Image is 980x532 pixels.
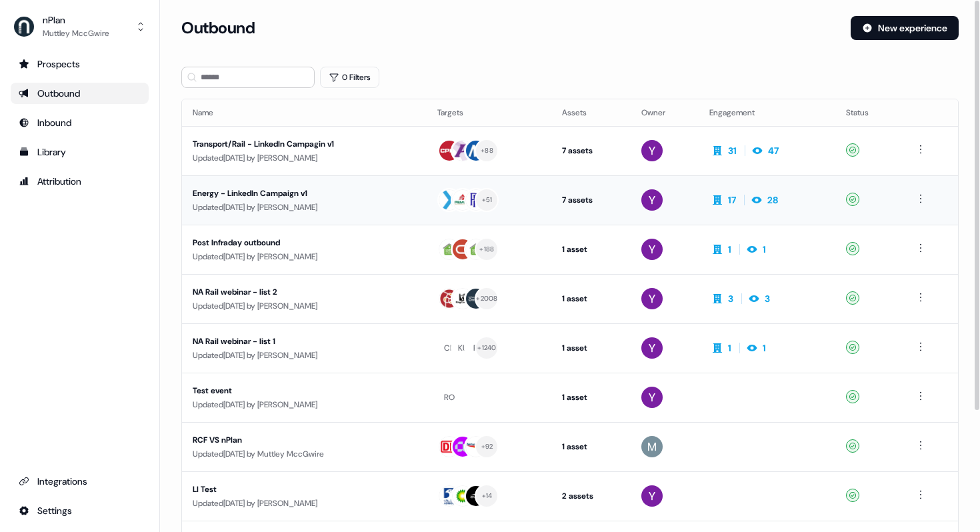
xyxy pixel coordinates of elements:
a: Go to integrations [11,471,149,492]
button: nPlanMuttley MccGwire [11,11,149,43]
img: Muttley [641,436,663,457]
img: Yuriy [641,387,663,408]
button: 0 Filters [320,67,379,88]
img: Yuriy [641,239,663,260]
div: Updated [DATE] by [PERSON_NAME] [193,398,416,411]
a: Go to templates [11,141,149,163]
div: Transport/Rail - LinkedIn Campagin v1 [193,137,416,151]
div: Prospects [19,57,141,71]
div: Library [19,145,141,159]
div: + 2008 [476,293,497,305]
a: Go to attribution [11,171,149,192]
div: Outbound [19,87,141,100]
div: Updated [DATE] by [PERSON_NAME] [193,349,416,362]
div: Energy - LinkedIn Campaign v1 [193,187,416,200]
div: Inbound [19,116,141,129]
a: Go to Inbound [11,112,149,133]
div: 1 asset [562,341,620,355]
img: Yuriy [641,189,663,211]
div: + 88 [481,145,493,157]
div: KU [458,341,468,355]
div: Updated [DATE] by [PERSON_NAME] [193,151,416,165]
div: nPlan [43,13,109,27]
th: Name [182,99,427,126]
th: Status [835,99,901,126]
img: Yuriy [641,140,663,161]
div: RO [444,391,455,404]
div: Updated [DATE] by [PERSON_NAME] [193,250,416,263]
div: 1 [728,341,731,355]
div: Muttley MccGwire [43,27,109,40]
div: RI [473,341,479,355]
div: NA Rail webinar - list 2 [193,285,416,299]
div: Test event [193,384,416,397]
img: Yuriy [641,485,663,507]
div: 31 [728,144,737,157]
div: RCF VS nPlan [193,433,416,447]
div: 17 [728,193,736,207]
div: 1 [763,243,766,256]
div: + 51 [482,194,493,206]
div: + 92 [481,441,493,453]
div: + 14 [482,490,493,502]
div: + 188 [479,243,494,255]
th: Targets [427,99,551,126]
div: 1 asset [562,243,620,256]
th: Engagement [699,99,835,126]
a: Go to prospects [11,53,149,75]
div: Updated [DATE] by [PERSON_NAME] [193,497,416,510]
div: 47 [768,144,779,157]
div: 7 assets [562,144,620,157]
div: Post Infraday outbound [193,236,416,249]
img: Yuriy [641,288,663,309]
th: Assets [551,99,631,126]
div: 2 assets [562,489,620,503]
img: Yuriy [641,337,663,359]
div: 1 [763,341,766,355]
div: CH [444,341,455,355]
div: 28 [767,193,778,207]
div: 1 asset [562,440,620,453]
div: Settings [19,504,141,517]
div: + 1240 [477,342,496,354]
div: Updated [DATE] by [PERSON_NAME] [193,299,416,313]
div: LI Test [193,483,416,496]
div: Updated [DATE] by Muttley MccGwire [193,447,416,461]
div: 7 assets [562,193,620,207]
div: 1 asset [562,391,620,404]
div: Updated [DATE] by [PERSON_NAME] [193,201,416,214]
h3: Outbound [181,18,255,38]
a: Go to outbound experience [11,83,149,104]
div: 1 [728,243,731,256]
div: NA Rail webinar - list 1 [193,335,416,348]
a: Go to integrations [11,500,149,521]
div: 1 asset [562,292,620,305]
div: Attribution [19,175,141,188]
button: New experience [851,16,959,40]
div: Integrations [19,475,141,488]
div: 3 [728,292,733,305]
div: 3 [765,292,770,305]
th: Owner [631,99,699,126]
